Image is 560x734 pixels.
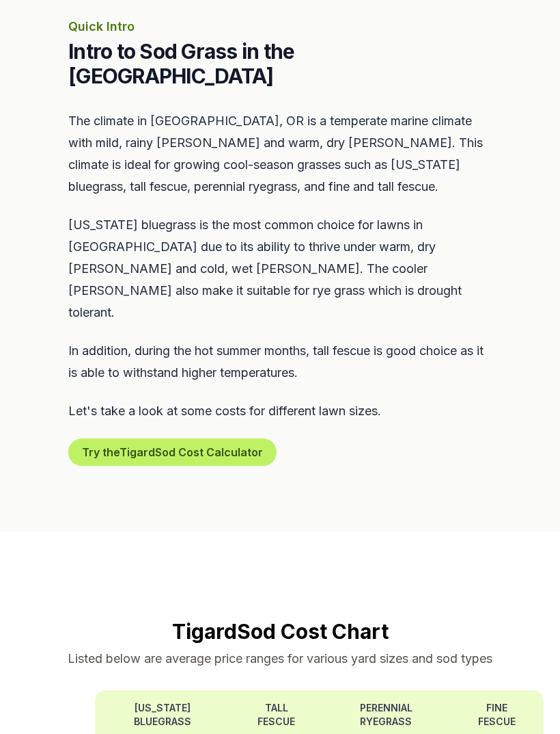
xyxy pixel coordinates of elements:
[68,18,492,37] p: Quick Intro
[68,111,492,198] p: The climate in [GEOGRAPHIC_DATA], OR is a temperate marine climate with mild, rainy [PERSON_NAME]...
[68,215,492,324] p: [US_STATE] bluegrass is the most common choice for lawns in [GEOGRAPHIC_DATA] due to its ability ...
[16,650,544,669] p: Listed below are average price ranges for various yard sizes and sod types
[68,439,277,467] button: Try theTigardSod Cost Calculator
[68,341,492,384] p: In addition, during the hot summer months, tall fescue is good choice as it is able to withstand ...
[68,401,492,423] p: Let's take a look at some costs for different lawn sizes.
[16,620,544,644] h2: Tigard Sod Cost Chart
[68,40,492,89] h2: Intro to Sod Grass in the [GEOGRAPHIC_DATA]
